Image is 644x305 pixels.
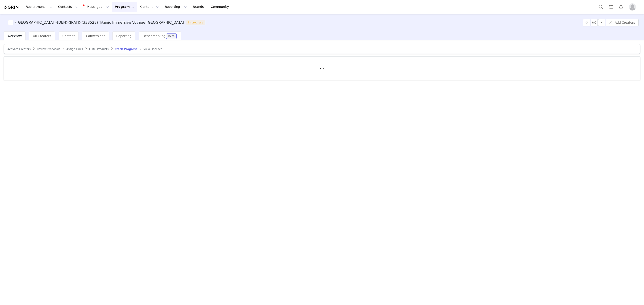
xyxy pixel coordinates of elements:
[8,20,207,25] span: [object Object]
[112,2,137,12] button: Program
[186,20,205,25] span: In progress
[190,2,208,12] a: Brands
[37,48,60,51] span: Review Proposals
[86,34,105,38] span: Conversions
[143,34,165,38] span: Benchmarking
[596,2,606,12] button: Search
[4,5,19,9] img: grin logo
[55,2,81,12] button: Contacts
[7,34,22,38] span: Workflow
[62,34,75,38] span: Content
[15,20,184,25] h3: ([GEOGRAPHIC_DATA])-(DEN)-(IRATI)-(338528) Titanic Immersive Voyage [GEOGRAPHIC_DATA]
[23,2,55,12] button: Recruitment
[81,2,112,12] button: Messages
[138,2,162,12] button: Content
[33,34,51,38] span: All Creators
[116,34,131,38] span: Reporting
[629,3,636,10] img: placeholder-profile.jpg
[606,2,616,12] a: Tasks
[89,48,109,51] span: Fulfill Products
[616,2,626,12] button: Notifications
[606,19,639,26] button: Add Creators
[115,48,137,51] span: Track Progress
[168,35,175,38] div: Beta
[626,3,640,10] button: Profile
[144,48,163,51] span: View Declined
[208,2,234,12] a: Community
[7,48,31,51] span: Activate Creators
[162,2,190,12] button: Reporting
[66,48,83,51] span: Assign Links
